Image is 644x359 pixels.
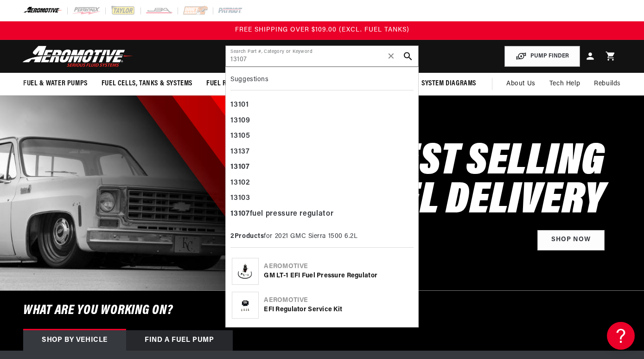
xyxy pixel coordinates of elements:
[230,191,413,206] div: 13103
[230,97,413,113] div: 13101
[230,210,249,218] b: 13107
[20,45,136,67] img: Aeromotive
[230,144,413,160] div: 13137
[126,330,233,351] div: Find a Fuel Pump
[398,46,418,66] button: search button
[230,113,413,129] div: 13109
[499,73,542,95] a: About Us
[199,73,268,95] summary: Fuel Regulators
[23,79,88,89] span: Fuel & Water Pumps
[414,73,483,95] summary: System Diagrams
[206,79,261,89] span: Fuel Regulators
[95,73,199,95] summary: Fuel Cells, Tanks & Systems
[421,79,476,89] span: System Diagrams
[16,73,95,95] summary: Fuel & Water Pumps
[230,175,413,191] div: 13102
[230,163,249,171] b: 13107
[102,79,192,89] span: Fuel Cells, Tanks & Systems
[537,230,605,251] a: Shop Now
[232,263,258,280] img: GM LT-1 EFI Fuel Pressure Regulator
[264,296,412,305] div: Aeromotive
[549,79,580,89] span: Tech Help
[23,330,126,351] div: Shop by vehicle
[232,296,258,314] img: EFI Regulator Service Kit
[230,72,413,90] div: Suggestions
[387,49,395,64] span: ✕
[230,128,413,144] div: 13105
[230,233,264,240] b: 2 Products
[264,305,412,314] div: EFI Regulator Service Kit
[594,79,621,89] span: Rebuilds
[542,73,587,95] summary: Tech Help
[279,143,605,221] h2: SHOP BEST SELLING FUEL DELIVERY
[587,73,628,95] summary: Rebuilds
[264,262,412,271] div: Aeromotive
[230,206,413,222] div: fuel pressure regulator
[264,271,412,281] div: GM LT-1 EFI Fuel Pressure Regulator
[506,80,536,87] span: About Us
[504,46,580,67] button: PUMP FINDER
[230,229,413,247] div: for 2021 GMC Sierra 1500 6.2L
[235,26,409,33] span: FREE SHIPPING OVER $109.00 (EXCL. FUEL TANKS)
[226,46,418,66] input: Search by Part Number, Category or Keyword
